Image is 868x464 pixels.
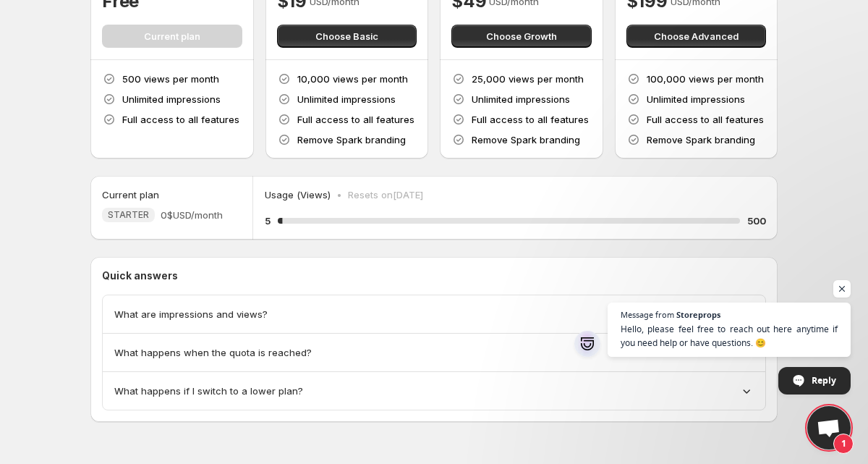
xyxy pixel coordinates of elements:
p: 100,000 views per month [647,72,764,86]
h5: 5 [265,214,271,228]
h5: Current plan [102,187,159,202]
p: Quick answers [102,269,766,283]
p: Unlimited impressions [472,92,570,106]
span: Choose Growth [486,29,557,43]
span: 1 [833,434,854,454]
span: What happens if I switch to a lower plan? [114,384,303,398]
span: Message from [621,311,674,319]
span: What are impressions and views? [114,307,268,321]
p: Usage (Views) [265,187,331,202]
span: STARTER [108,209,149,221]
p: Resets on [DATE] [348,187,423,202]
span: Reply [812,368,836,393]
p: 25,000 views per month [472,72,584,86]
button: Choose Advanced [626,25,767,48]
p: Full access to all features [297,112,414,127]
span: Storeprops [676,311,720,319]
span: Hello, please feel free to reach out here anytime if you need help or have questions. 😊 [621,322,838,350]
p: Unlimited impressions [297,92,396,106]
p: Unlimited impressions [647,92,745,106]
p: Remove Spark branding [297,132,406,147]
p: 10,000 views per month [297,72,408,86]
span: 0$ USD/month [161,208,223,222]
button: Choose Growth [451,25,592,48]
p: Full access to all features [472,112,589,127]
span: Choose Basic [315,29,378,43]
p: • [336,187,342,202]
p: Full access to all features [122,112,239,127]
span: What happens when the quota is reached? [114,345,312,360]
p: Remove Spark branding [647,132,755,147]
p: Unlimited impressions [122,92,221,106]
button: Choose Basic [277,25,417,48]
span: Choose Advanced [654,29,739,43]
p: Remove Spark branding [472,132,580,147]
p: Full access to all features [647,112,764,127]
h5: 500 [747,214,766,228]
p: 500 views per month [122,72,219,86]
a: Open chat [807,406,851,450]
